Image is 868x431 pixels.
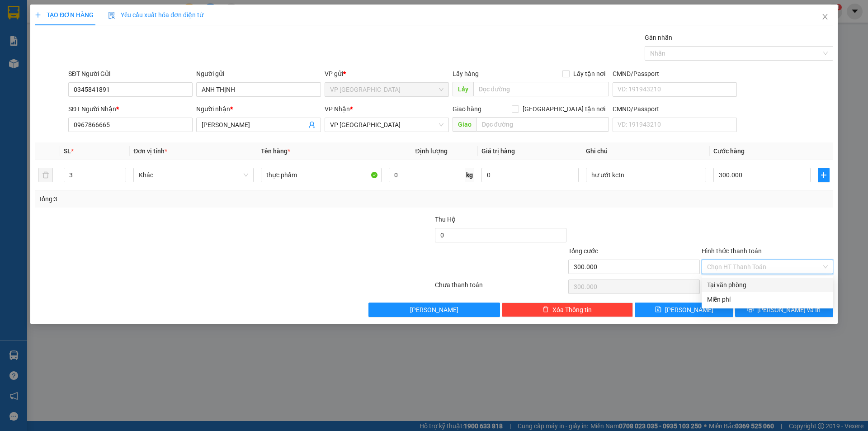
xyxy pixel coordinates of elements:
input: Dọc đường [473,82,609,96]
span: up [118,170,124,175]
span: delete [542,306,549,313]
span: Xóa Thông tin [552,305,592,315]
button: plus [818,168,830,182]
input: Ghi Chú [586,168,706,182]
span: Tổng cước [568,247,598,255]
button: Close [812,5,838,30]
button: save[PERSON_NAME] [635,303,733,317]
span: Cước hàng [713,147,745,155]
div: Chưa thanh toán [434,280,567,296]
span: printer [747,306,754,313]
span: Increase Value [116,168,126,175]
span: [PERSON_NAME] và In [757,305,821,315]
div: Người nhận [196,104,321,114]
span: plus [35,12,41,18]
button: deleteXóa Thông tin [502,303,633,317]
div: VP gửi [325,69,449,79]
span: user-add [308,121,316,128]
span: Giá trị hàng [481,147,515,155]
img: icon [108,12,115,19]
th: Ghi chú [582,142,710,160]
button: [PERSON_NAME] [368,303,500,317]
span: TẠO ĐƠN HÀNG [35,11,94,19]
span: close [821,13,829,20]
span: down [118,176,124,181]
input: Dọc đường [476,117,609,132]
span: SL [64,147,71,155]
div: CMND/Passport [613,104,737,114]
span: Yêu cầu xuất hóa đơn điện tử [108,11,203,19]
span: VP Sài Gòn [330,83,443,96]
span: [PERSON_NAME] [665,305,713,315]
span: Thu Hộ [435,216,456,223]
span: Decrease Value [116,175,126,182]
span: plus [818,171,829,179]
span: Giao [453,117,476,132]
input: 0 [481,168,579,182]
span: Lấy [453,82,473,96]
label: Gán nhãn [645,34,672,41]
div: SĐT Người Gửi [68,69,193,79]
button: delete [38,168,53,182]
div: Miễn phí [707,294,828,304]
span: Lấy hàng [453,70,479,77]
div: Tổng: 3 [38,194,335,204]
div: CMND/Passport [613,69,737,79]
input: VD: Bàn, Ghế [261,168,381,182]
span: VP Nha Trang [330,118,443,132]
div: Tại văn phòng [707,280,828,290]
div: SĐT Người Nhận [68,104,193,114]
span: [PERSON_NAME] [410,305,458,315]
div: Người gửi [196,69,321,79]
span: [GEOGRAPHIC_DATA] tận nơi [519,104,609,114]
span: Đơn vị tính [133,147,167,155]
label: Hình thức thanh toán [702,247,762,255]
span: VP Nhận [325,105,350,113]
span: Tên hàng [261,147,290,155]
span: kg [465,168,474,182]
button: printer[PERSON_NAME] và In [735,303,833,317]
span: Khác [139,168,248,182]
span: save [655,306,661,313]
span: Lấy tận nơi [570,69,609,79]
span: Giao hàng [453,105,481,113]
span: Định lượng [415,147,448,155]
